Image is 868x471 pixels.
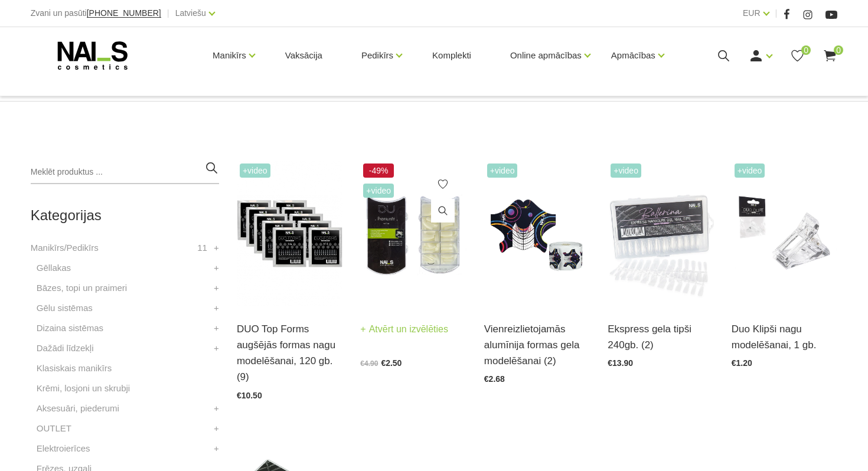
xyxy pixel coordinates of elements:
a: Pedikīrs [361,32,393,79]
img: Plānas, elastīgas formas. To īpašā forma sniedz iespēju modelēt nagus ar paralēlām sānu malām, kā... [360,161,466,306]
a: OUTLET [37,421,71,436]
img: Ekpress gela tipši pieaudzēšanai 240 gab.Gela nagu pieaudzēšana vēl nekad nav bijusi tik vienkārš... [608,161,713,306]
img: Īpaši noturīgas modelēšanas formas, kas maksimāli atvieglo meistara darbu. Izcili cietas, maksimā... [484,161,590,306]
a: + [214,441,219,456]
a: [PHONE_NUMBER] [87,9,161,18]
a: Latviešu [175,6,206,20]
span: €1.20 [732,358,752,368]
span: | [775,6,778,21]
a: + [214,401,219,416]
a: + [214,241,219,255]
span: €2.50 [381,358,402,368]
a: Dizaina sistēmas [37,321,103,335]
span: €2.68 [484,374,505,384]
a: Gēllakas [37,261,71,275]
span: +Video [487,163,518,178]
span: +Video [735,163,765,178]
a: Duo Klipši nagu modelēšanai, 1 gb. [732,321,837,353]
a: + [214,341,219,355]
span: 11 [197,241,207,255]
a: Krēmi, losjoni un skrubji [37,381,130,395]
a: Online apmācības [510,32,582,79]
a: Komplekti [423,27,481,84]
a: + [214,261,219,275]
span: +Video [363,184,394,198]
input: Meklēt produktus ... [31,161,219,184]
span: €10.50 [237,391,262,400]
a: Gēlu sistēmas [37,301,93,315]
a: Aksesuāri, piederumi [37,401,119,416]
a: Manikīrs/Pedikīrs [31,241,99,255]
a: Vaksācija [276,27,332,84]
img: Duo Clips Klipši nagu modelēšanai. Ar to palīdzību iespējams nofiksēt augšējo formu vieglākai nag... [732,161,837,306]
span: | [167,6,169,21]
a: DUO Top Forms augšējās formas nagu modelēšanai, 120 gb. (9) [237,321,342,385]
a: + [214,301,219,315]
div: Zvani un pasūti [31,6,161,21]
span: 0 [834,45,843,55]
a: Manikīrs [213,32,246,79]
a: Elektroierīces [37,441,90,456]
a: Bāzes, topi un praimeri [37,281,127,295]
span: -49% [363,163,394,178]
a: Atvērt un izvēlēties [360,321,448,338]
span: €13.90 [608,358,633,368]
span: €4.90 [360,359,378,368]
a: + [214,321,219,335]
a: Ekspress gela tipši 240gb. (2) [608,321,713,353]
a: Apmācības [611,32,655,79]
span: 0 [801,45,811,55]
h2: Kategorijas [31,208,219,223]
a: Vienreizlietojamās alumīnija formas gela modelēšanai (2) [484,321,590,369]
a: EUR [743,6,761,20]
img: #1 • Mazs(S) sāna arkas izliekums, normāls/vidējs C izliekums, garā forma • Piemērota standarta n... [237,161,342,306]
span: +Video [611,163,641,178]
a: 0 [823,48,837,63]
a: Dažādi līdzekļi [37,341,94,355]
a: + [214,281,219,295]
a: + [214,421,219,436]
a: 0 [790,48,805,63]
a: Klasiskais manikīrs [37,361,112,375]
span: +Video [240,163,270,178]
